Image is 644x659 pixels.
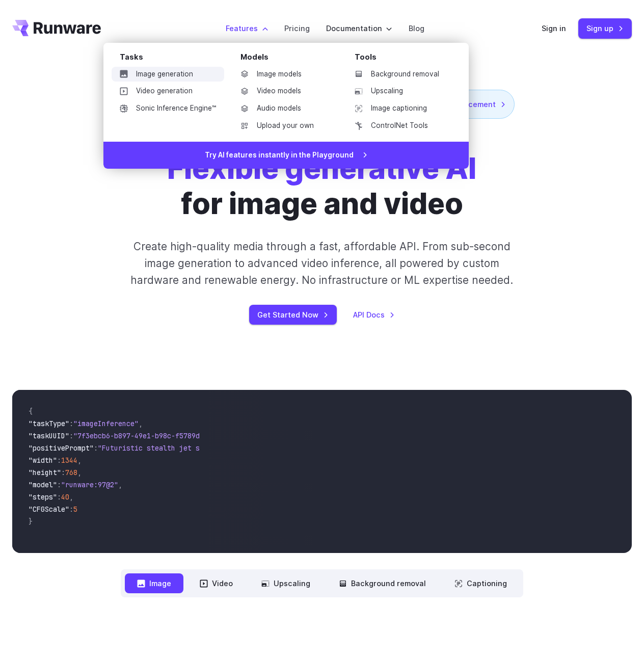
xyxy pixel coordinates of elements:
[240,51,338,67] div: Models
[57,480,61,489] span: :
[346,84,452,99] a: Upscaling
[112,67,224,82] a: Image generation
[284,22,310,34] a: Pricing
[442,573,519,593] button: Captioning
[353,309,395,321] a: API Docs
[187,573,245,593] button: Video
[232,67,338,82] a: Image models
[69,505,73,514] span: :
[61,480,118,489] span: "runware:97@2"
[69,419,73,428] span: :
[139,419,143,428] span: ,
[409,22,424,34] a: Blog
[355,51,452,67] div: Tools
[29,431,69,440] span: "taskUUID"
[226,22,268,34] label: Features
[346,118,452,134] a: ControlNet Tools
[73,505,77,514] span: 5
[232,118,338,134] a: Upload your own
[167,151,476,221] h1: for image and video
[29,407,33,416] span: {
[346,101,452,116] a: Image captioning
[61,492,69,502] span: 40
[249,305,337,325] a: Get Started Now
[103,142,469,169] a: Try AI features instantly in the Playground
[94,443,98,453] span: :
[29,517,33,526] span: }
[73,431,228,440] span: "7f3ebcb6-b897-49e1-b98c-f5789d2d40d7"
[232,101,338,116] a: Audio models
[232,84,338,99] a: Video models
[61,456,77,465] span: 1344
[69,431,73,440] span: :
[77,468,82,477] span: ,
[61,468,65,477] span: :
[29,505,69,514] span: "CFGScale"
[73,419,139,428] span: "imageInference"
[327,573,438,593] button: Background removal
[12,20,101,36] a: Go to /
[542,22,566,34] a: Sign in
[29,419,69,428] span: "taskType"
[57,492,61,502] span: :
[125,573,183,593] button: Image
[29,456,57,465] span: "width"
[346,67,452,82] a: Background removal
[77,456,82,465] span: ,
[120,51,224,67] div: Tasks
[69,492,73,502] span: ,
[57,456,61,465] span: :
[98,443,469,453] span: "Futuristic stealth jet streaking through a neon-lit cityscape with glowing purple exhaust"
[112,84,224,99] a: Video generation
[29,468,61,477] span: "height"
[124,238,520,289] p: Create high-quality media through a fast, affordable API. From sub-second image generation to adv...
[326,22,392,34] label: Documentation
[112,101,224,116] a: Sonic Inference Engine™
[29,443,94,453] span: "positivePrompt"
[249,573,323,593] button: Upscaling
[118,480,122,489] span: ,
[29,480,57,489] span: "model"
[578,18,632,38] a: Sign up
[65,468,77,477] span: 768
[29,492,57,502] span: "steps"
